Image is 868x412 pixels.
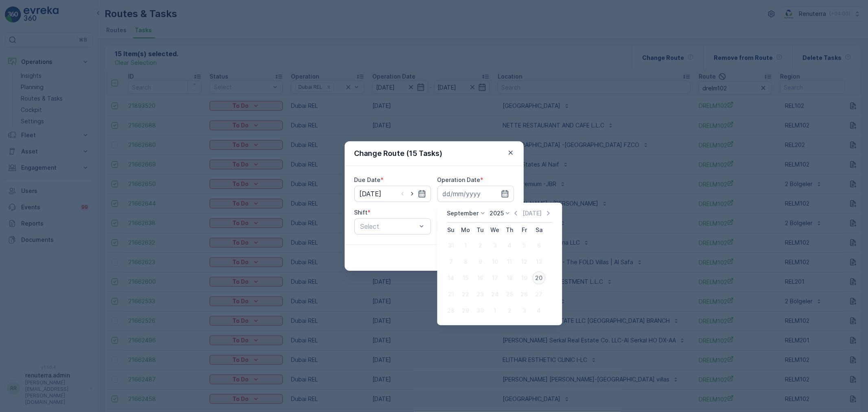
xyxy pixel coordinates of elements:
[532,239,545,252] div: 6
[532,255,545,268] div: 13
[474,304,487,317] div: 30
[473,223,488,237] th: Tuesday
[488,288,501,301] div: 24
[503,272,516,285] div: 18
[459,255,472,268] div: 8
[474,288,487,301] div: 23
[523,209,542,217] p: [DATE]
[518,272,531,285] div: 19
[459,272,472,285] div: 15
[531,223,546,237] th: Saturday
[517,223,531,237] th: Friday
[354,148,443,159] p: Change Route (15 Tasks)
[444,239,457,252] div: 31
[444,272,457,285] div: 14
[488,304,501,317] div: 1
[488,239,501,252] div: 3
[474,255,487,268] div: 9
[459,239,472,252] div: 1
[361,221,417,231] p: Select
[532,304,545,317] div: 4
[502,223,517,237] th: Thursday
[503,255,516,268] div: 11
[490,209,504,217] p: 2025
[488,223,502,237] th: Wednesday
[474,239,487,252] div: 2
[532,288,545,301] div: 27
[444,223,458,237] th: Sunday
[444,288,457,301] div: 21
[518,239,531,252] div: 5
[488,255,501,268] div: 10
[458,223,473,237] th: Monday
[518,255,531,268] div: 12
[444,304,457,317] div: 28
[518,304,531,317] div: 3
[354,176,381,183] label: Due Date
[354,186,431,202] input: dd/mm/yyyy
[354,209,368,216] label: Shift
[447,209,479,217] p: September
[444,255,457,268] div: 7
[488,272,501,285] div: 17
[459,288,472,301] div: 22
[532,272,545,285] div: 20
[459,304,472,317] div: 29
[474,272,487,285] div: 16
[503,239,516,252] div: 4
[437,186,514,202] input: dd/mm/yyyy
[437,176,481,183] label: Operation Date
[503,304,516,317] div: 2
[518,288,531,301] div: 26
[503,288,516,301] div: 25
